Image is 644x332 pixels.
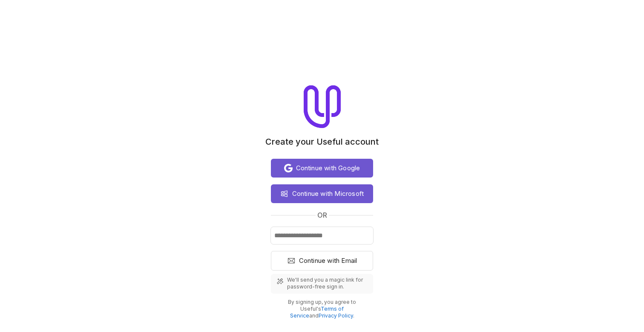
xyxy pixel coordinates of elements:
span: Continue with Google [296,163,360,173]
a: Terms of Service [290,306,344,319]
button: Continue with Google [271,159,373,178]
span: Continue with Email [299,256,357,266]
button: Continue with Microsoft [271,184,373,203]
h1: Create your Useful account [265,137,379,147]
p: By signing up, you agree to Useful's and . [278,299,366,319]
span: or [317,210,327,220]
button: Continue with Email [271,251,373,271]
a: Privacy Policy [319,312,353,319]
span: We'll send you a magic link for password-free sign in. [287,277,368,290]
span: Continue with Microsoft [292,189,364,199]
input: Email [271,227,373,244]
